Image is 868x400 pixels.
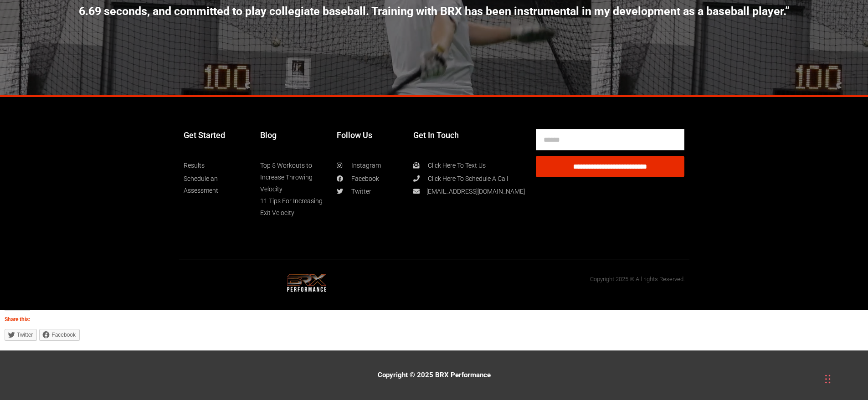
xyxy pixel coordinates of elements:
[344,185,371,197] span: Twitter
[279,274,334,292] img: BRX Performance
[5,310,30,323] h3: Share this:
[413,159,525,171] a: Click Here To Text Us
[590,276,685,282] span: Copyright 2025 © All rights Reserved.
[344,159,381,171] span: Instagram
[413,173,525,185] a: Click Here To Schedule A Call
[378,371,491,379] span: Copyright © 2025 BRX Performance
[184,129,251,196] div: Navigation Menu
[739,302,868,400] iframe: Chat Widget
[337,185,404,197] a: Twitter
[337,173,404,185] a: Facebook
[413,129,525,141] h4: Get In Touch
[337,129,404,150] h4: Follow Us
[421,159,486,171] span: Click Here To Text Us
[184,173,251,196] a: Schedule an Assessment
[825,365,831,393] div: Drag
[184,159,205,171] a: Results
[344,173,379,185] span: Facebook
[184,129,251,141] a: Get Started
[337,159,404,171] a: Instagram
[17,332,33,338] span: Twitter
[421,173,508,185] span: Click Here To Schedule A Call
[51,332,76,338] span: Facebook
[260,129,328,150] h4: Blog
[260,195,328,219] a: 11 Tips For Increasing Exit Velocity
[39,329,80,341] a: Facebook
[5,329,37,341] a: Twitter
[260,159,328,195] a: Top 5 Workouts to Increase Throwing Velocity
[420,185,525,197] span: [EMAIL_ADDRESS][DOMAIN_NAME]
